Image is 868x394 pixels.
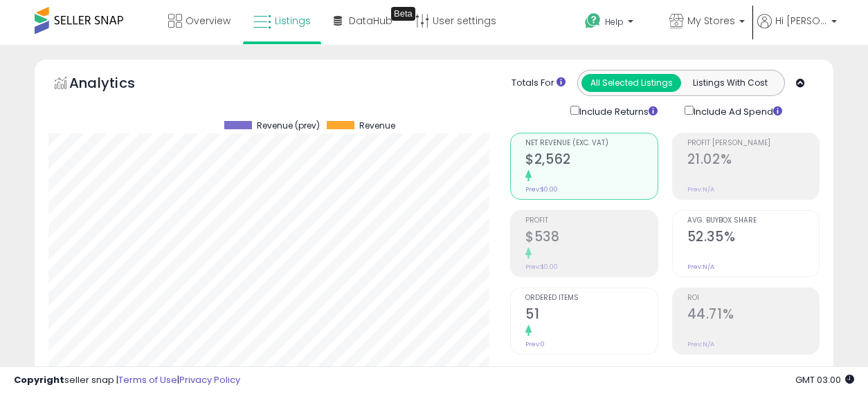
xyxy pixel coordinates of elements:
i: Get Help [584,12,602,30]
h2: $2,562 [525,151,657,170]
a: Terms of Use [118,373,177,386]
div: Tooltip anchor [391,7,415,21]
a: Hi [PERSON_NAME] [757,14,837,45]
span: Revenue [359,121,395,131]
div: Include Ad Spend [674,103,804,119]
span: Listings [275,14,311,28]
small: Prev: 0 [525,340,545,348]
h2: 21.02% [687,151,819,170]
span: DataHub [349,14,392,28]
small: Prev: $0.00 [525,185,558,194]
span: Net Revenue (Exc. VAT) [525,140,657,147]
div: Totals For [512,77,566,90]
strong: Copyright [14,373,64,386]
a: Privacy Policy [179,373,240,386]
h2: $538 [525,229,657,247]
h5: Analytics [69,73,162,96]
span: Ordered Items [525,294,657,302]
small: Prev: N/A [687,185,714,194]
small: Prev: N/A [687,263,714,271]
h2: 52.35% [687,229,819,247]
small: Prev: N/A [687,340,714,348]
button: Listings With Cost [680,74,780,92]
span: Profit [PERSON_NAME] [687,140,819,147]
span: Overview [186,14,230,28]
span: Help [605,16,624,28]
div: seller snap | | [14,374,240,387]
small: Prev: $0.00 [525,263,558,271]
span: My Stores [687,14,735,28]
span: Profit [525,217,657,225]
span: Avg. Buybox Share [687,217,819,225]
span: Revenue (prev) [257,121,320,131]
span: Hi [PERSON_NAME] [775,14,827,28]
button: All Selected Listings [581,74,681,92]
span: 2025-10-10 03:00 GMT [795,373,854,386]
h2: 44.71% [687,306,819,325]
div: Include Returns [560,103,674,119]
span: ROI [687,294,819,302]
h2: 51 [525,306,657,325]
a: Help [574,2,657,45]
